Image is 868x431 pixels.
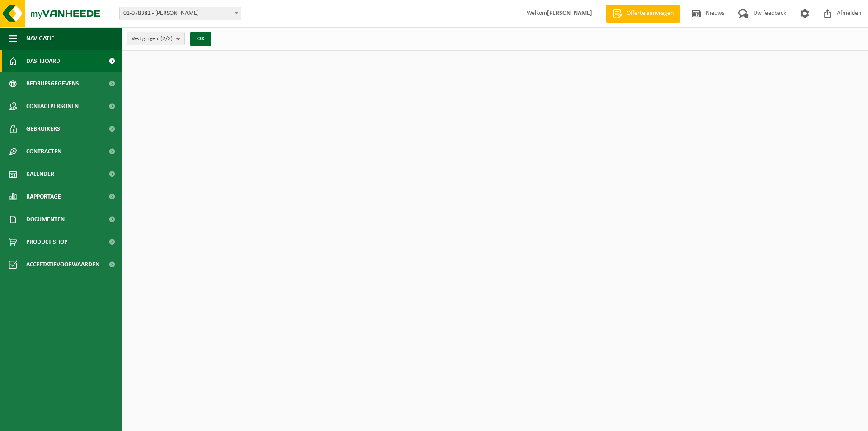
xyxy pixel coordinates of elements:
[26,253,99,276] span: Acceptatievoorwaarden
[26,50,60,72] span: Dashboard
[606,5,680,23] a: Offerte aanvragen
[119,7,241,20] span: 01-078382 - KRISTOF DECLERCK - OOIKE
[624,9,676,18] span: Offerte aanvragen
[190,32,211,46] button: OK
[547,10,592,17] strong: [PERSON_NAME]
[26,140,61,163] span: Contracten
[26,72,79,95] span: Bedrijfsgegevens
[132,32,173,46] span: Vestigingen
[26,118,60,140] span: Gebruikers
[26,208,65,231] span: Documenten
[127,32,185,45] button: Vestigingen(2/2)
[26,27,54,50] span: Navigatie
[160,36,173,42] count: (2/2)
[26,185,61,208] span: Rapportage
[26,163,54,185] span: Kalender
[26,95,79,118] span: Contactpersonen
[120,7,241,20] span: 01-078382 - KRISTOF DECLERCK - OOIKE
[26,231,67,253] span: Product Shop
